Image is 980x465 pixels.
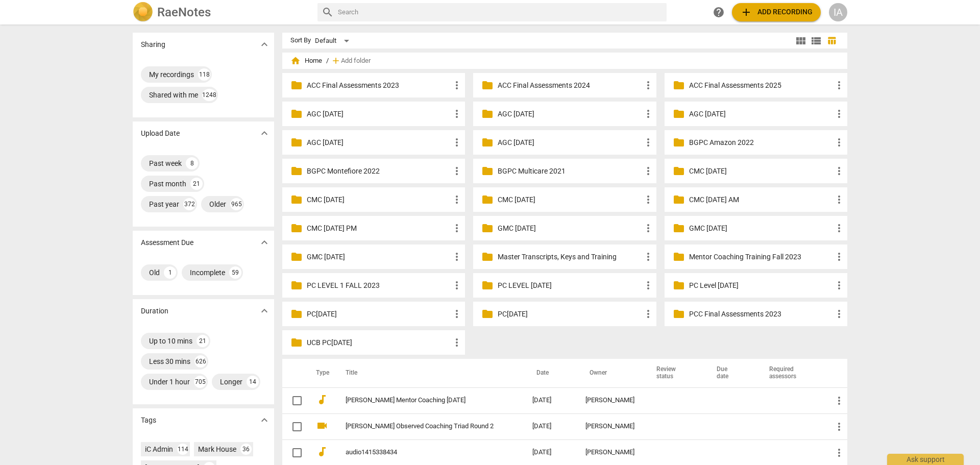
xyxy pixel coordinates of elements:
button: Show more [257,37,272,52]
span: more_vert [642,193,654,206]
td: [DATE] [524,387,577,413]
span: more_vert [451,79,463,91]
div: 1 [164,266,176,279]
th: Owner [577,359,644,387]
th: Required assessors [757,359,825,387]
p: PC LEVEL 1 MAY 2024 [498,280,642,291]
span: view_list [810,35,822,47]
div: Under 1 hour [149,377,190,387]
span: folder [290,251,303,263]
div: Older [209,199,226,209]
th: Due date [704,359,757,387]
span: expand_more [258,38,271,51]
span: more_vert [833,108,845,120]
p: AGC APR 2025 [498,109,642,119]
span: more_vert [642,251,654,263]
th: Type [308,359,333,387]
span: audiotrack [316,394,328,406]
div: Old [149,267,160,278]
div: Less 30 mins [149,356,190,366]
button: IA [829,3,847,21]
span: folder [290,222,303,234]
div: Past week [149,158,182,168]
span: more_vert [833,279,845,291]
span: more_vert [451,193,463,206]
p: BGPC Amazon 2022 [689,137,833,148]
th: Date [524,359,577,387]
p: Sharing [141,39,165,50]
span: audiotrack [316,446,328,458]
span: folder [481,108,494,120]
div: 626 [194,355,207,368]
p: CMC OCT 2024 PM [307,223,451,234]
span: videocam [316,420,328,432]
th: Review status [644,359,704,387]
button: Tile view [793,33,808,48]
p: PCC Final Assessments 2023 [689,309,833,320]
button: List view [808,33,824,48]
p: CMC OCT 2024 AM [689,194,833,205]
span: expand_more [258,236,271,249]
span: folder [673,251,685,263]
div: 965 [230,198,242,210]
span: folder [290,79,303,91]
div: Past year [149,199,179,209]
input: Search [338,4,663,20]
span: folder [673,279,685,291]
span: folder [290,108,303,120]
span: folder [290,336,303,349]
button: Show more [257,235,272,250]
span: search [322,6,334,18]
span: expand_more [258,305,271,317]
span: folder [673,193,685,206]
p: PC1 FEB 2025 [307,309,451,320]
p: AGC OCT 2023 [307,137,451,148]
p: BGPC Montefiore 2022 [307,166,451,177]
p: PC Level 1 SEP 2024 [689,280,833,291]
p: CMC APR 2023 [689,166,833,177]
div: 114 [177,444,188,455]
p: PC1 MAY 2025 [498,309,642,320]
p: Tags [141,415,156,426]
span: more_vert [642,136,654,149]
span: more_vert [451,108,463,120]
div: 59 [229,266,241,279]
button: Show more [257,303,272,319]
span: more_vert [451,222,463,234]
span: / [326,57,329,65]
span: folder [673,165,685,177]
div: Shared with me [149,90,198,100]
span: folder [673,79,685,91]
div: Longer [220,377,242,387]
span: more_vert [642,308,654,320]
p: PC LEVEL 1 FALL 2023 [307,280,451,291]
div: Ask support [887,454,964,465]
div: 8 [186,157,198,169]
a: Help [709,3,728,21]
span: more_vert [451,279,463,291]
span: more_vert [642,279,654,291]
h2: RaeNotes [157,5,211,19]
span: more_vert [642,222,654,234]
span: folder [481,165,494,177]
span: more_vert [833,222,845,234]
span: more_vert [833,136,845,149]
div: Mark House [198,444,236,454]
span: Add folder [341,57,371,65]
span: folder [290,165,303,177]
span: folder [290,308,303,320]
p: ACC Final Assessments 2025 [689,80,833,91]
span: more_vert [833,79,845,91]
span: expand_more [258,127,271,139]
div: [PERSON_NAME] [585,423,636,430]
span: folder [290,279,303,291]
span: more_vert [451,336,463,349]
span: more_vert [642,108,654,120]
span: Add recording [740,6,813,18]
p: AGC MARCH 2022 [689,109,833,119]
span: more_vert [833,251,845,263]
p: ACC Final Assessments 2023 [307,80,451,91]
p: Upload Date [141,128,180,139]
span: folder [481,251,494,263]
